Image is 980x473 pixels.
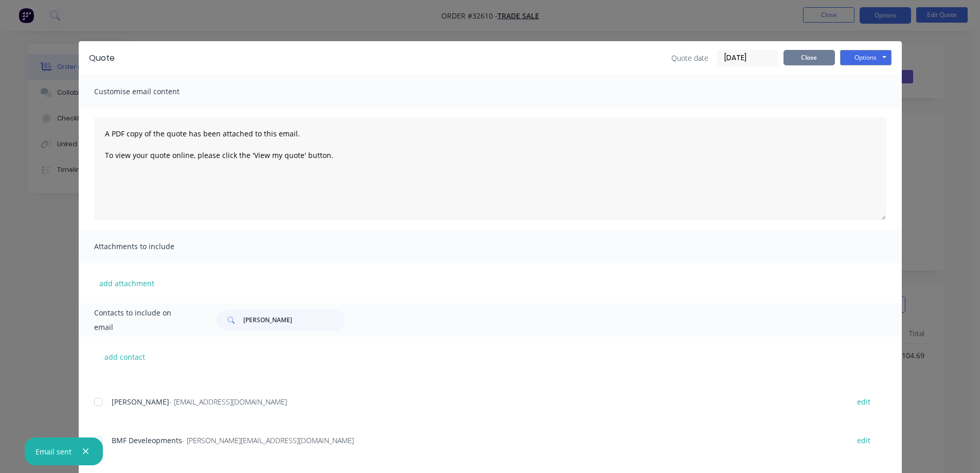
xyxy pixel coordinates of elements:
button: edit [851,433,877,447]
button: add attachment [94,275,159,291]
input: Search... [243,310,345,330]
button: Options [840,50,892,65]
span: Attachments to include [94,239,207,254]
span: - [PERSON_NAME][EMAIL_ADDRESS][DOMAIN_NAME] [182,435,354,445]
span: BMF Develeopments [112,435,182,445]
div: Quote [89,52,115,64]
span: Quote date [671,52,708,63]
textarea: A PDF copy of the quote has been attached to this email. To view your quote online, please click ... [94,117,886,220]
div: Email sent [35,446,72,457]
button: edit [851,395,877,409]
button: add contact [94,349,156,364]
span: Customise email content [94,84,207,99]
span: - [EMAIL_ADDRESS][DOMAIN_NAME] [169,397,287,407]
span: [PERSON_NAME] [112,397,169,407]
span: Contacts to include on email [94,306,191,335]
button: Close [783,50,835,65]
